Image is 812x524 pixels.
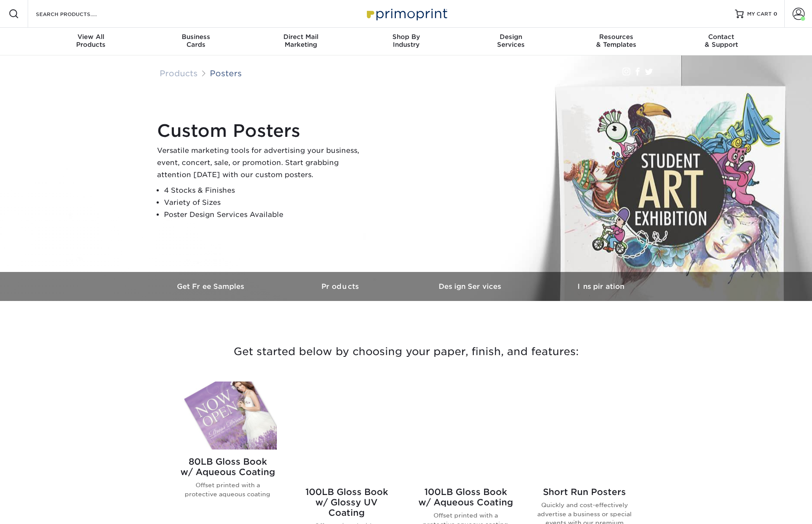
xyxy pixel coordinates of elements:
[363,4,449,23] img: Primoprint
[773,11,777,17] span: 0
[459,33,564,49] div: Services
[669,28,774,55] a: Contact& Support
[157,120,373,141] h1: Custom Posters
[248,33,353,49] div: Marketing
[747,10,772,18] span: MY CART
[143,33,248,41] span: Business
[564,33,669,49] div: & Templates
[164,184,373,197] li: 4 Stocks & Finishes
[248,33,353,41] span: Direct Mail
[39,33,144,49] div: Products
[298,382,396,480] img: 100LB Gloss Book<br/>w/ Glossy UV Coating Posters
[459,28,564,55] a: DesignServices
[153,332,659,371] h3: Get started below by choosing your paper, finish, and features:
[276,282,406,291] h3: Products
[536,382,634,480] img: Short Run Posters Posters
[248,28,353,55] a: Direct MailMarketing
[669,33,774,41] span: Contact
[536,487,634,497] h2: Short Run Posters
[353,33,459,49] div: Industry
[179,382,277,450] img: 80LB Gloss Book<br/>w/ Aqueous Coating Posters
[39,28,144,55] a: View AllProducts
[417,487,515,508] h2: 100LB Gloss Book w/ Aqueous Coating
[406,272,536,301] a: Design Services
[179,481,277,498] p: Offset printed with a protective aqueous coating
[536,282,666,291] h3: Inspiration
[35,9,119,19] input: SEARCH PRODUCTS.....
[353,33,459,41] span: Shop By
[459,33,564,41] span: Design
[353,28,459,55] a: Shop ByIndustry
[157,145,373,181] p: Versatile marketing tools for advertising your business, event, concert, sale, or promotion. Star...
[164,197,373,209] li: Variety of Sizes
[276,272,406,301] a: Products
[179,456,277,477] h2: 80LB Gloss Book w/ Aqueous Coating
[39,33,144,41] span: View All
[417,382,515,480] img: 100LB Gloss Book<br/>w/ Aqueous Coating Posters
[147,282,276,291] h3: Get Free Samples
[147,272,276,301] a: Get Free Samples
[160,68,198,78] a: Products
[669,33,774,49] div: & Support
[406,282,536,291] h3: Design Services
[210,68,242,78] a: Posters
[164,209,373,221] li: Poster Design Services Available
[143,28,248,55] a: BusinessCards
[536,272,666,301] a: Inspiration
[143,33,248,49] div: Cards
[298,487,396,518] h2: 100LB Gloss Book w/ Glossy UV Coating
[564,28,669,55] a: Resources& Templates
[564,33,669,41] span: Resources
